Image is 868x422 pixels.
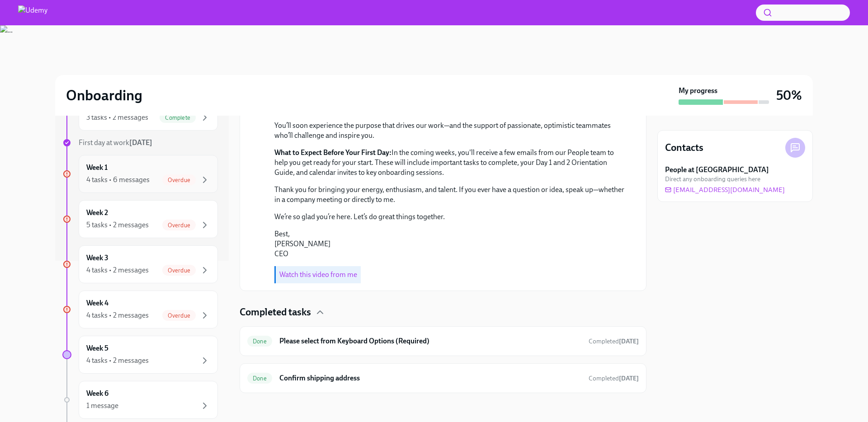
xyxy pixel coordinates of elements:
h6: Week 2 [86,208,108,218]
p: We’re so glad you’re here. Let’s do great things together. [274,212,624,222]
span: First day at work [79,138,152,147]
p: You’ll soon experience the purpose that drives our work—and the support of passionate, optimistic... [274,121,624,141]
div: 3 tasks • 2 messages [86,113,148,122]
p: Thank you for bringing your energy, enthusiasm, and talent. If you ever have a question or idea, ... [274,185,624,205]
span: Done [247,338,272,345]
span: Completed [589,375,639,382]
div: 4 tasks • 2 messages [86,265,149,275]
h4: Completed tasks [240,305,311,319]
h6: Week 3 [86,253,108,263]
span: Overdue [162,222,196,229]
div: 5 tasks • 2 messages [86,220,149,230]
span: Complete [160,114,196,121]
strong: [DATE] [619,375,639,382]
div: 4 tasks • 6 messages [86,175,150,185]
a: [EMAIL_ADDRESS][DOMAIN_NAME] [665,185,785,194]
h6: Week 1 [86,163,108,173]
strong: [DATE] [129,138,152,147]
a: Week 14 tasks • 6 messagesOverdue [62,155,218,193]
h2: Onboarding [66,86,142,104]
h6: Confirm shipping address [279,373,581,383]
h6: Week 5 [86,343,108,353]
span: August 18th, 2025 11:33 [589,374,639,383]
a: Watch this video from me [279,270,357,279]
a: Week 44 tasks • 2 messagesOverdue [62,291,218,328]
strong: People at [GEOGRAPHIC_DATA] [665,165,769,175]
a: Week 34 tasks • 2 messagesOverdue [62,245,218,283]
h6: Week 4 [86,298,108,308]
h6: Week 6 [86,389,108,399]
a: Week 61 message [62,381,218,419]
strong: What to Expect Before Your First Day: [274,148,392,157]
a: First day at work[DATE] [62,138,218,148]
span: Overdue [162,177,196,183]
span: Direct any onboarding queries here [665,175,760,183]
p: Best, [PERSON_NAME] CEO [274,229,624,259]
span: Overdue [162,267,196,274]
h3: 50% [776,87,802,103]
span: August 20th, 2025 12:34 [589,337,639,346]
strong: My progress [679,86,717,96]
p: In the coming weeks, you'll receive a few emails from our People team to help you get ready for y... [274,148,624,178]
div: Completed tasks [240,305,646,319]
img: Udemy [18,5,47,20]
a: DonePlease select from Keyboard Options (Required)Completed[DATE] [247,334,639,348]
h4: Contacts [665,141,703,155]
span: Done [247,375,272,382]
div: 4 tasks • 2 messages [86,310,149,320]
span: Overdue [162,312,196,319]
h6: Please select from Keyboard Options (Required) [279,336,581,346]
a: Week 54 tasks • 2 messages [62,336,218,374]
div: 4 tasks • 2 messages [86,356,149,366]
span: Completed [589,338,639,345]
div: 1 message [86,401,118,411]
a: Week 25 tasks • 2 messagesOverdue [62,200,218,238]
a: DoneConfirm shipping addressCompleted[DATE] [247,371,639,385]
strong: [DATE] [619,338,639,345]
